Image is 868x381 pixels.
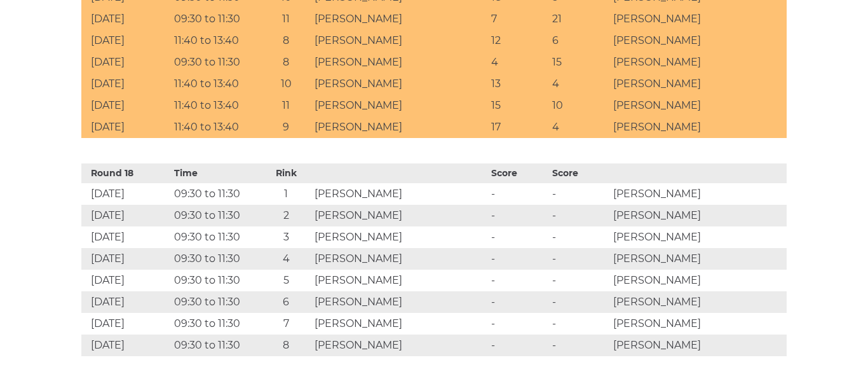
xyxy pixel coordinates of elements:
td: 09:30 to 11:30 [171,248,261,270]
td: [DATE] [81,30,171,52]
td: [DATE] [81,291,171,313]
td: - [549,205,610,226]
td: 4 [549,116,610,138]
td: - [488,313,549,335]
td: 09:30 to 11:30 [171,183,261,205]
td: [DATE] [81,335,171,356]
td: 11:40 to 13:40 [171,73,261,95]
th: Score [549,163,610,183]
td: [DATE] [81,270,171,291]
td: - [549,270,610,291]
td: [PERSON_NAME] [610,248,787,270]
td: 15 [488,95,549,116]
td: - [488,248,549,270]
td: - [549,248,610,270]
td: [PERSON_NAME] [311,270,488,291]
td: 4 [488,52,549,73]
th: Rink [261,163,312,183]
td: 11 [261,8,312,30]
td: [PERSON_NAME] [311,248,488,270]
td: [PERSON_NAME] [311,226,488,248]
td: [PERSON_NAME] [610,30,787,52]
td: [PERSON_NAME] [311,30,488,52]
td: 11:40 to 13:40 [171,30,261,52]
td: 7 [261,313,312,335]
td: [PERSON_NAME] [610,270,787,291]
td: 21 [549,8,610,30]
td: [PERSON_NAME] [610,291,787,313]
td: 12 [488,30,549,52]
td: 09:30 to 11:30 [171,270,261,291]
th: Time [171,163,261,183]
td: 4 [549,73,610,95]
td: 09:30 to 11:30 [171,313,261,335]
td: 7 [488,8,549,30]
td: [PERSON_NAME] [311,8,488,30]
td: - [488,270,549,291]
td: [PERSON_NAME] [610,226,787,248]
td: 6 [549,30,610,52]
td: 2 [261,205,312,226]
td: - [549,291,610,313]
td: 11:40 to 13:40 [171,95,261,116]
td: [PERSON_NAME] [610,183,787,205]
td: 3 [261,226,312,248]
td: 11 [261,95,312,116]
td: [DATE] [81,73,171,95]
td: 15 [549,52,610,73]
td: 8 [261,335,312,356]
td: [DATE] [81,95,171,116]
td: - [488,291,549,313]
td: - [488,205,549,226]
td: [PERSON_NAME] [610,205,787,226]
td: 9 [261,116,312,138]
td: [PERSON_NAME] [311,313,488,335]
th: Score [488,163,549,183]
td: [DATE] [81,116,171,138]
td: [PERSON_NAME] [311,205,488,226]
td: 10 [261,73,312,95]
td: [PERSON_NAME] [311,73,488,95]
td: 09:30 to 11:30 [171,335,261,356]
td: 17 [488,116,549,138]
td: 13 [488,73,549,95]
td: - [488,335,549,356]
td: [PERSON_NAME] [610,73,787,95]
td: [DATE] [81,8,171,30]
td: - [488,183,549,205]
td: [DATE] [81,205,171,226]
td: 6 [261,291,312,313]
th: Round 18 [81,163,171,183]
td: [DATE] [81,226,171,248]
td: 8 [261,30,312,52]
td: [PERSON_NAME] [311,116,488,138]
td: [PERSON_NAME] [311,335,488,356]
td: [PERSON_NAME] [610,95,787,116]
td: 09:30 to 11:30 [171,205,261,226]
td: [PERSON_NAME] [610,116,787,138]
td: [DATE] [81,52,171,73]
td: [PERSON_NAME] [610,313,787,335]
td: [PERSON_NAME] [311,183,488,205]
td: 11:40 to 13:40 [171,116,261,138]
td: [PERSON_NAME] [311,291,488,313]
td: 8 [261,52,312,73]
td: - [549,226,610,248]
td: 1 [261,183,312,205]
td: 10 [549,95,610,116]
td: [DATE] [81,248,171,270]
td: [PERSON_NAME] [311,52,488,73]
td: 5 [261,270,312,291]
td: 09:30 to 11:30 [171,8,261,30]
td: [PERSON_NAME] [610,52,787,73]
td: - [488,226,549,248]
td: [DATE] [81,313,171,335]
td: 09:30 to 11:30 [171,226,261,248]
td: [DATE] [81,183,171,205]
td: 09:30 to 11:30 [171,291,261,313]
td: [PERSON_NAME] [311,95,488,116]
td: - [549,335,610,356]
td: - [549,313,610,335]
td: 09:30 to 11:30 [171,52,261,73]
td: - [549,183,610,205]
